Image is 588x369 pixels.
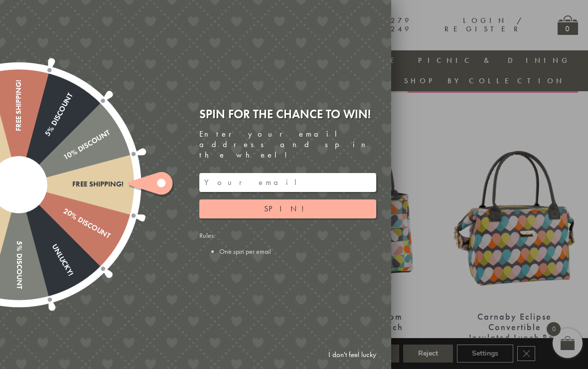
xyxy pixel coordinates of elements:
div: 20% Discount [16,181,111,241]
div: 5% Discount [14,184,23,289]
div: 5% Discount [15,92,75,186]
div: Free shipping! [14,80,23,184]
li: One spin per email [219,247,376,256]
div: 10% Discount [16,129,111,188]
div: Free shipping! [19,180,124,188]
a: I don't feel lucky [323,346,381,364]
div: Unlucky! [15,183,75,277]
div: Enter your email address and spin the wheel! [199,129,376,160]
button: Spin! [199,199,376,218]
input: Your email [199,173,376,192]
span: Spin! [264,203,311,214]
div: Rules: [199,231,376,256]
div: Spin for the chance to win! [199,106,376,122]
